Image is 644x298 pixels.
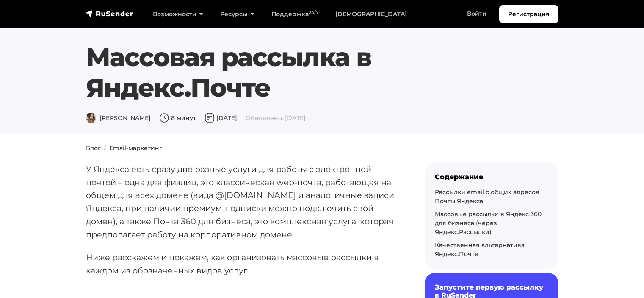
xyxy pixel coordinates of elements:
a: Возможности [144,6,212,23]
span: [DATE] [205,114,237,122]
img: RuSender [86,9,133,18]
a: Ресурсы [212,6,263,23]
a: Войти [459,5,495,22]
p: У Яндекса есть сразу две разные услуги для работы с электронной почтой – одна для физлиц, это кла... [86,163,398,241]
a: Рассылки email с общих адресов Почты Яндекса [435,188,539,205]
sup: 24/7 [309,10,318,15]
a: Массовые рассылки в Яндекс 360 для бизнеса (через Яндекс.Рассылки) [435,210,542,236]
a: Блог [86,144,101,152]
p: Ниже расскажем и покажем, как организовать массовые рассылки в каждом из обозначенных видов услуг. [86,251,398,277]
img: Дата публикации [205,113,215,123]
a: Качественная альтернатива Яндекс.Почте [435,241,525,258]
nav: breadcrumb [81,144,564,153]
span: 8 минут [159,114,196,122]
a: [DEMOGRAPHIC_DATA] [327,6,415,23]
img: Время чтения [159,113,169,123]
h1: Массовая рассылка в Яндекс.Почте [86,42,518,103]
li: Email-маркетинг [101,144,162,153]
a: Поддержка24/7 [263,6,327,23]
div: Содержание [435,173,548,181]
span: Обновлено: [DATE] [246,114,306,122]
span: [PERSON_NAME] [86,114,151,122]
a: Регистрация [499,5,558,23]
